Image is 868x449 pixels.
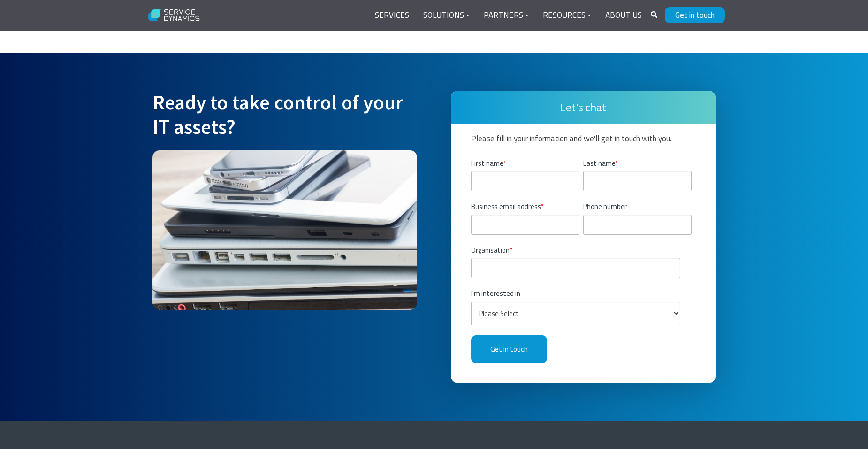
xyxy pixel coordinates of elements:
[451,91,716,124] div: Let's chat
[471,335,547,363] input: Get in touch
[477,4,536,27] a: Partners
[471,158,503,169] span: First name
[368,4,416,27] a: Services
[471,131,695,146] p: Please fill in your information and we'll get in touch with you.
[598,4,649,27] a: About Us
[583,158,616,169] span: Last name
[536,4,598,27] a: Resources
[152,91,417,139] h2: Ready to take control of your IT assets?
[143,3,206,28] img: Service Dynamics Logo - White
[583,201,627,212] span: Phone number
[471,288,520,299] span: I'm interested in
[368,4,649,27] div: Navigation Menu
[471,245,510,255] span: Organisation
[471,201,541,212] span: Business email address
[152,150,417,309] img: ITAM-devices
[416,4,477,27] a: Solutions
[665,7,725,23] a: Get in touch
